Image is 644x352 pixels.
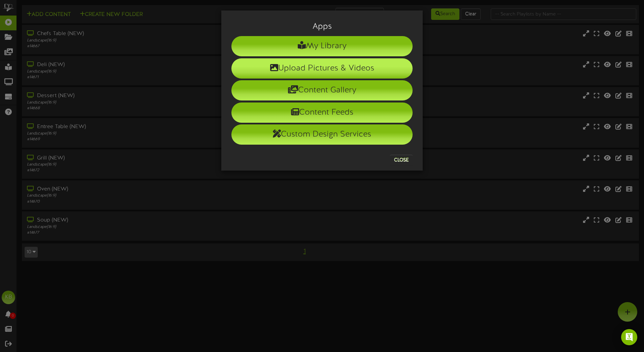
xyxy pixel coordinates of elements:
li: My Library [231,36,413,56]
li: Content Feeds [231,102,413,123]
li: Custom Design Services [231,124,413,145]
h3: Apps [231,22,413,31]
button: Close [390,155,413,166]
div: Open Intercom Messenger [621,329,637,345]
li: Upload Pictures & Videos [231,58,413,79]
li: Content Gallery [231,80,413,100]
